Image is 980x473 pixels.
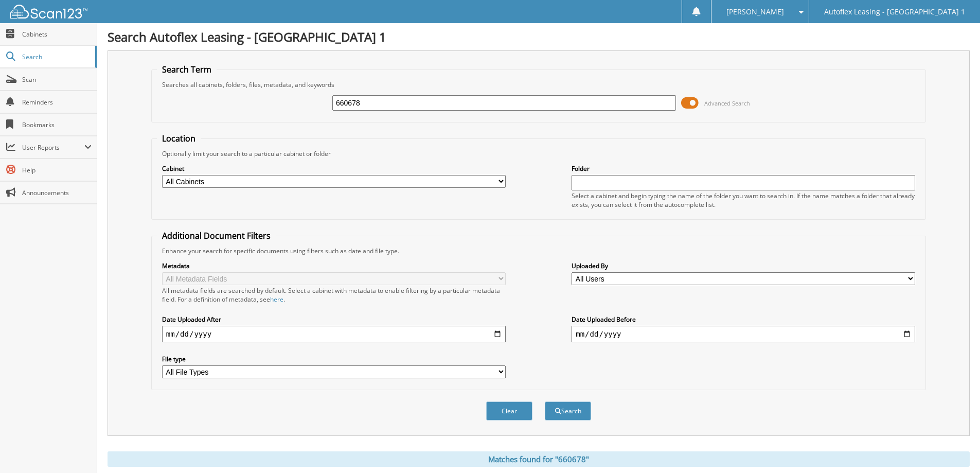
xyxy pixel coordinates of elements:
[572,261,915,270] label: Uploaded By
[22,98,92,107] span: Reminders
[162,355,506,363] label: File type
[157,230,276,241] legend: Additional Document Filters
[572,191,915,209] div: Select a cabinet and begin typing the name of the folder you want to search in. If the name match...
[108,451,970,467] div: Matches found for "660678"
[157,247,920,255] div: Enhance your search for specific documents using filters such as date and file type.
[22,120,92,129] span: Bookmarks
[22,30,92,39] span: Cabinets
[22,143,84,152] span: User Reports
[157,80,920,89] div: Searches all cabinets, folders, files, metadata, and keywords
[545,401,591,421] button: Search
[22,52,90,61] span: Search
[162,261,506,270] label: Metadata
[726,9,784,15] span: [PERSON_NAME]
[157,133,201,144] legend: Location
[108,28,970,45] h1: Search Autoflex Leasing - [GEOGRAPHIC_DATA] 1
[157,149,920,158] div: Optionally limit your search to a particular cabinet or folder
[162,164,506,173] label: Cabinet
[486,401,532,421] button: Clear
[572,326,915,342] input: end
[572,164,915,173] label: Folder
[10,5,87,19] img: scan123-logo-white.svg
[824,9,965,15] span: Autoflex Leasing - [GEOGRAPHIC_DATA] 1
[162,315,506,324] label: Date Uploaded After
[162,286,506,304] div: All metadata fields are searched by default. Select a cabinet with metadata to enable filtering b...
[22,166,92,174] span: Help
[22,188,92,197] span: Announcements
[572,315,915,324] label: Date Uploaded Before
[22,75,92,84] span: Scan
[162,326,506,342] input: start
[157,64,217,75] legend: Search Term
[270,295,283,304] a: here
[704,99,750,107] span: Advanced Search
